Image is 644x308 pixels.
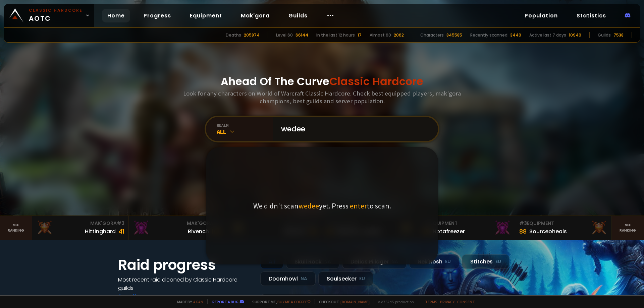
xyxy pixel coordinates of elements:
a: See all progress [118,293,162,300]
h3: Look for any characters on World of Warcraft Classic Hardcore. Check best equipped players, mak'g... [180,89,464,105]
div: Recently scanned [470,32,507,38]
div: 10940 [569,32,581,38]
small: NA [301,275,307,282]
div: Nek'Rosh [409,254,459,269]
span: wedee [299,201,319,210]
div: 2062 [394,32,404,38]
div: Sourceoheals [529,227,567,236]
small: EU [495,258,501,265]
a: Buy me a coffee [277,299,311,304]
div: Active last 7 days [529,32,566,38]
span: # 3 [117,220,124,227]
div: Equipment [519,220,607,227]
div: Hittinghard [85,227,116,236]
a: Statistics [571,9,611,22]
a: Classic HardcoreAOTC [4,4,94,27]
div: Equipment [423,220,511,227]
div: Level 60 [276,32,293,38]
h4: Most recent raid cleaned by Classic Hardcore guilds [118,275,252,292]
div: In the last 12 hours [316,32,355,38]
small: Classic Hardcore [29,7,83,13]
input: Search a character... [277,117,430,141]
a: a fan [193,299,203,304]
div: Doomhowl [260,271,316,286]
span: Made by [173,299,203,304]
div: 7538 [613,32,624,38]
span: Classic Hardcore [329,74,423,89]
span: enter [350,201,367,210]
span: Checkout [315,299,370,304]
div: Stitches [462,254,509,269]
div: 205874 [244,32,260,38]
span: AOTC [29,7,83,23]
a: Mak'Gora#2Rivench100 [129,216,225,240]
div: Characters [420,32,444,38]
a: Privacy [440,299,454,304]
a: [DOMAIN_NAME] [340,299,370,304]
a: Seeranking [612,216,644,240]
h1: Ahead Of The Curve [221,73,423,89]
div: 66144 [296,32,308,38]
div: realm [217,123,273,128]
p: We didn't scan yet. Press to scan. [253,201,391,210]
div: 3440 [510,32,521,38]
div: 88 [519,227,527,236]
div: Guilds [598,32,611,38]
div: Soulseeker [318,271,373,286]
a: #2Equipment88Notafreezer [419,216,515,240]
div: All [217,128,273,135]
a: Consent [457,299,475,304]
small: EU [359,275,365,282]
small: EU [445,258,451,265]
a: Report a bug [212,299,238,304]
a: Mak'Gora#3Hittinghard41 [32,216,129,240]
a: Terms [425,299,437,304]
div: Rivench [188,227,209,236]
a: Mak'gora [235,9,275,22]
h1: Raid progress [118,254,252,275]
div: 845585 [446,32,462,38]
div: Notafreezer [433,227,465,236]
a: #3Equipment88Sourceoheals [515,216,612,240]
span: # 3 [519,220,527,227]
a: Equipment [184,9,227,22]
div: 41 [118,227,124,236]
div: Almost 60 [370,32,391,38]
span: v. d752d5 - production [374,299,414,304]
a: Progress [138,9,176,22]
div: Mak'Gora [133,220,221,227]
a: Population [519,9,563,22]
a: Guilds [283,9,313,22]
div: Deaths [226,32,241,38]
span: Support me, [248,299,311,304]
a: Home [102,9,130,22]
div: Mak'Gora [36,220,124,227]
div: 17 [358,32,362,38]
